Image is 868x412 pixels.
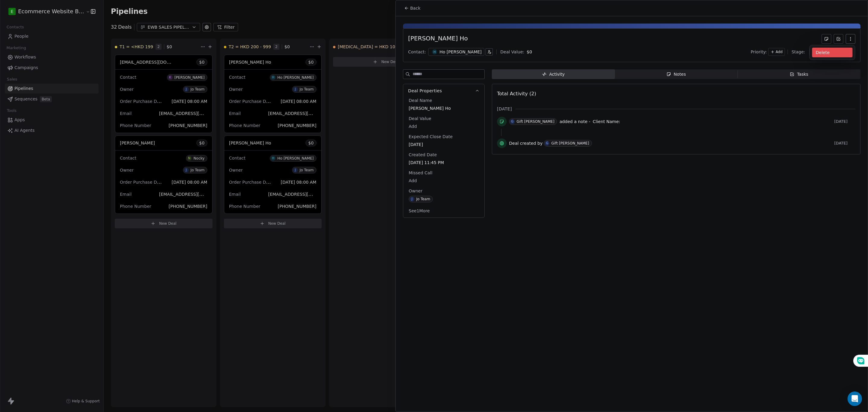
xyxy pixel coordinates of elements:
div: Deal Value: [500,49,524,55]
div: G [511,119,514,124]
span: added a note - [559,119,590,125]
button: Deal Properties [403,84,484,97]
span: Deal Properties [408,88,442,94]
span: $ 0 [527,49,532,54]
span: [DATE] 11:45 PM [409,160,479,166]
span: Stage: [791,49,805,55]
span: Total Activity (2) [497,91,536,97]
span: Deal Name [407,97,433,103]
div: Contact: [408,49,426,55]
span: Deal created by [509,140,542,146]
span: Expected Close Date [407,134,454,140]
div: Gift [PERSON_NAME] [551,141,589,145]
span: H [432,49,437,55]
button: See1More [405,205,433,216]
button: Back [401,3,424,14]
div: [PERSON_NAME] Ho [408,34,468,44]
div: Notes [666,71,686,78]
div: Gift [PERSON_NAME] [517,119,554,124]
div: Delete [812,48,853,57]
div: Tasks [790,71,808,78]
div: Deal Properties [403,97,484,217]
span: Add [409,178,479,184]
span: [DATE] [834,141,855,146]
span: Add [776,49,783,55]
div: J [412,197,413,201]
div: Open Intercom Messenger [848,391,862,406]
span: [DATE] [409,141,479,147]
span: Owner [407,188,424,194]
span: Add [409,123,479,129]
div: G [546,141,548,146]
span: Missed Call [407,170,434,176]
span: Priority: [751,49,767,55]
span: Created Date [407,152,438,158]
span: Deal Value [407,116,432,122]
div: Ho [PERSON_NAME] [439,49,482,55]
span: [DATE] [497,106,512,112]
span: [DATE] [834,119,855,124]
span: [PERSON_NAME] Ho [409,105,479,111]
a: Client Name: [593,118,620,125]
div: Jo Team [416,197,430,201]
span: Client Name: [593,119,620,124]
span: Back [410,5,420,11]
